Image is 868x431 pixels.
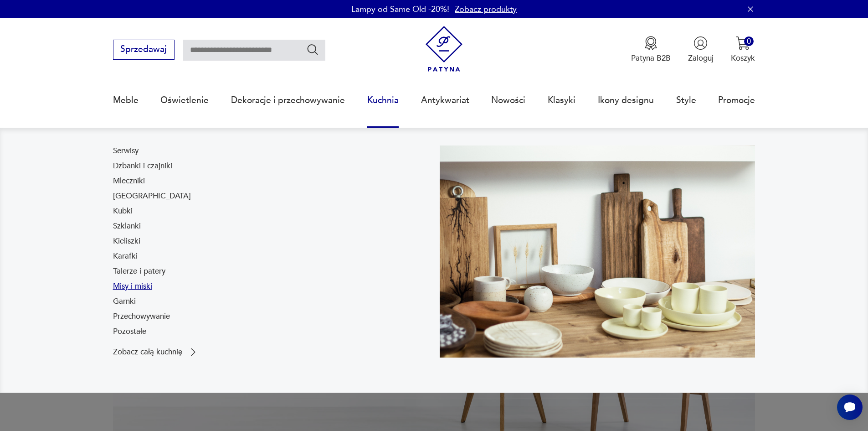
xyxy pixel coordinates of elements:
[367,79,399,121] a: Kuchnia
[598,79,654,121] a: Ikony designu
[113,47,175,54] a: Sprzedawaj
[113,176,145,187] a: Mleczniki
[421,79,469,121] a: Antykwariat
[113,145,139,156] a: Serwisy
[421,26,467,72] img: Patyna - sklep z meblami i dekoracjami vintage
[718,79,755,121] a: Promocje
[113,251,138,262] a: Karafki
[113,221,141,232] a: Szklanki
[113,40,175,60] button: Sprzedawaj
[113,236,140,247] a: Kieliszki
[113,296,136,307] a: Garnki
[744,36,754,46] div: 0
[231,79,345,121] a: Dekoracje i przechowywanie
[113,326,146,337] a: Pozostałe
[113,311,170,322] a: Przechowywanie
[113,281,152,292] a: Misy i miski
[113,191,191,202] a: [GEOGRAPHIC_DATA]
[113,79,139,121] a: Meble
[693,36,708,50] img: Ikonka użytkownika
[631,36,671,63] button: Patyna B2B
[455,4,517,15] a: Zobacz produkty
[113,348,182,356] p: Zobacz całą kuchnię
[306,43,319,56] button: Szukaj
[688,36,714,63] button: Zaloguj
[548,79,575,121] a: Klasyki
[631,53,671,63] p: Patyna B2B
[837,395,863,420] iframe: Smartsupp widget button
[688,53,714,63] p: Zaloguj
[731,36,755,63] button: 0Koszyk
[676,79,696,121] a: Style
[631,36,671,63] a: Ikona medaluPatyna B2B
[351,4,449,15] p: Lampy od Same Old -20%!
[736,36,750,50] img: Ikona koszyka
[160,79,209,121] a: Oświetlenie
[113,347,199,358] a: Zobacz całą kuchnię
[644,36,658,50] img: Ikona medalu
[113,266,165,277] a: Talerze i patery
[491,79,525,121] a: Nowości
[113,161,172,171] a: Dzbanki i czajniki
[440,145,755,358] img: b2f6bfe4a34d2e674d92badc23dc4074.jpg
[113,206,133,217] a: Kubki
[731,53,755,63] p: Koszyk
